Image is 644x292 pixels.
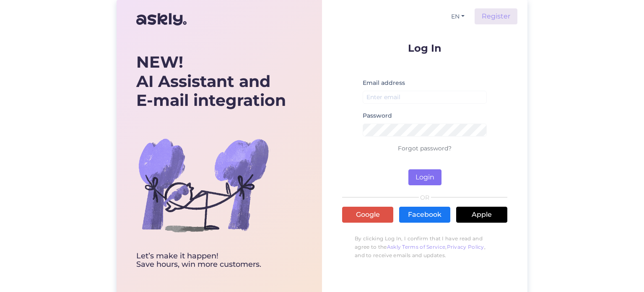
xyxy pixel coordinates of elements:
[363,91,487,104] input: Enter email
[399,207,450,223] a: Facebook
[363,79,405,87] label: Email address
[342,43,507,53] p: Log In
[475,8,517,24] a: Register
[398,145,452,152] a: Forgot password?
[447,244,484,250] a: Privacy Policy
[363,111,392,120] label: Password
[342,207,393,223] a: Google
[136,52,183,72] b: NEW!
[136,9,187,29] img: Askly
[448,11,468,23] button: EN
[456,207,507,223] a: Apple
[342,230,507,264] p: By clicking Log In, I confirm that I have read and agree to the , , and to receive emails and upd...
[136,53,286,110] div: AI Assistant and E-mail integration
[387,244,446,250] a: Askly Terms of Service
[136,252,286,269] div: Let’s make it happen! Save hours, win more customers.
[419,195,431,200] span: OR
[136,118,270,252] img: bg-askly
[408,169,441,185] button: Login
